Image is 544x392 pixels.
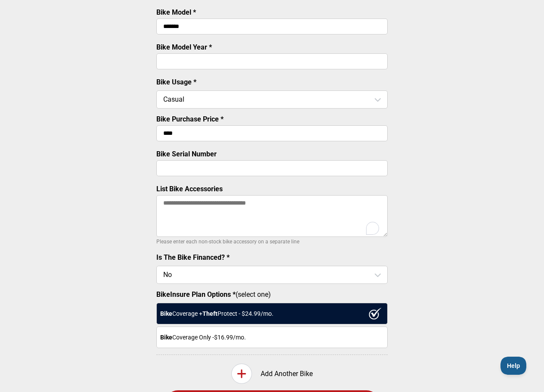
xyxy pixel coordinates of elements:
label: Bike Serial Number [156,150,217,158]
label: (select one) [156,290,388,299]
strong: Theft [202,310,218,317]
iframe: Toggle Customer Support [500,357,527,375]
div: Add Another Bike [156,364,388,384]
strong: BikeInsure Plan Options * [156,290,236,299]
strong: Bike [160,334,172,341]
label: Is The Bike Financed? * [156,253,230,261]
img: ux1sgP1Haf775SAghJI38DyDlYP+32lKFAAAAAElFTkSuQmCC [369,308,382,320]
label: List Bike Accessories [156,185,223,193]
label: Bike Model * [156,8,196,16]
strong: Bike [160,310,172,317]
div: Coverage Only - $16.99 /mo. [156,327,388,348]
label: Bike Purchase Price * [156,115,224,123]
p: Please enter each non-stock bike accessory on a separate line [156,236,388,247]
div: Coverage + Protect - $ 24.99 /mo. [156,303,388,324]
label: Bike Usage * [156,78,196,86]
label: Bike Model Year * [156,43,212,51]
textarea: To enrich screen reader interactions, please activate Accessibility in Grammarly extension settings [156,195,388,237]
